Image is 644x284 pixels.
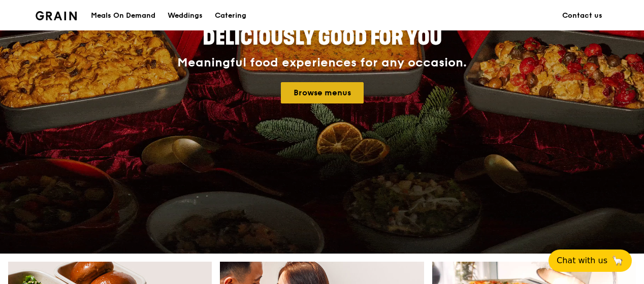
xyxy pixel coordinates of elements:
[168,1,203,31] div: Weddings
[556,1,608,31] a: Contact us
[611,255,624,267] span: 🦙
[162,1,209,31] a: Weddings
[209,1,252,31] a: Catering
[139,56,505,70] div: Meaningful food experiences for any occasion.
[36,11,77,20] img: Grain
[91,1,155,31] div: Meals On Demand
[203,26,442,50] span: Deliciously good for you
[549,250,632,272] button: Chat with us🦙
[281,82,364,103] a: Browse menus
[557,255,607,267] span: Chat with us
[215,1,246,31] div: Catering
